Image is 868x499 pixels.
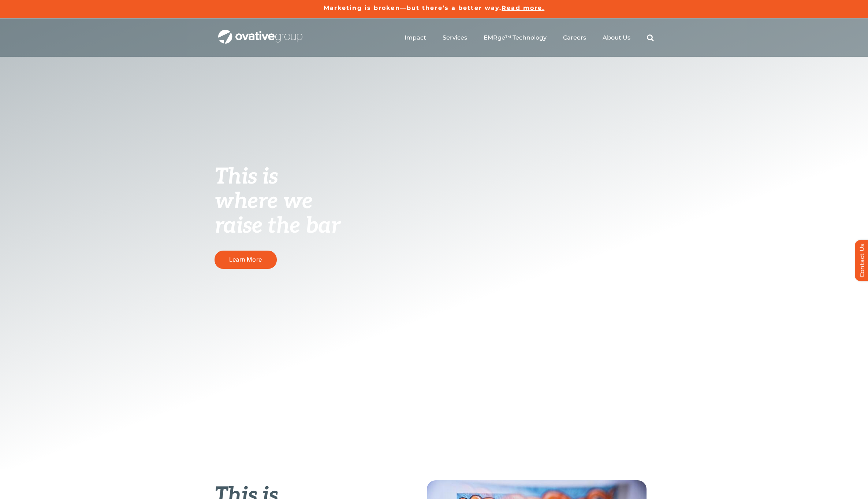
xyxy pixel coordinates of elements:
[502,4,544,11] a: Read more.
[215,251,277,269] a: Learn More
[603,34,630,41] a: About Us
[215,188,340,239] span: where we raise the bar
[405,26,654,49] nav: Menu
[647,34,654,41] a: Search
[443,34,467,41] a: Services
[324,4,502,11] a: Marketing is broken—but there’s a better way.
[218,29,302,36] a: OG_Full_horizontal_WHT
[484,34,547,41] a: EMRge™ Technology
[229,256,262,263] span: Learn More
[405,34,426,41] a: Impact
[215,164,278,190] span: This is
[563,34,586,41] a: Careers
